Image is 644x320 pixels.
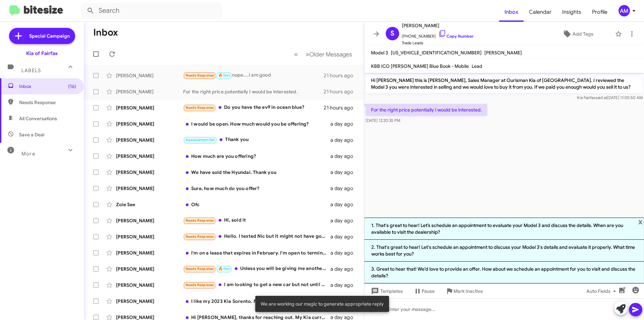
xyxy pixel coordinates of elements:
[116,121,183,127] div: [PERSON_NAME]
[638,218,643,226] span: x
[330,217,359,224] div: a day ago
[218,267,230,271] span: 🔥 Hot
[595,95,607,100] span: said at
[29,33,70,39] span: Special Campaign
[390,28,394,39] span: S
[116,137,183,143] div: [PERSON_NAME]
[484,50,522,56] span: [PERSON_NAME]
[116,201,183,208] div: Zoie See
[183,249,330,256] div: I'm on a lease that expires in February. I'm open to terminating the lease early if you can get m...
[573,28,593,40] span: Add Tags
[324,104,359,111] div: 21 hours ago
[185,218,214,223] span: Needs Response
[366,118,400,123] span: [DATE] 12:20:35 PM
[524,2,557,22] a: Calendar
[408,285,440,297] button: Pause
[185,73,214,78] span: Needs Response
[116,169,183,176] div: [PERSON_NAME]
[116,282,183,288] div: [PERSON_NAME]
[185,267,214,271] span: Needs Response
[19,131,44,138] span: Save a Deal
[185,138,215,142] span: Appointment Set
[185,234,214,239] span: Needs Response
[183,121,330,127] div: I would be open. How much would you be offering?
[19,83,76,90] span: Inbox
[183,104,324,111] div: Do you have the ev9 in ocean blue?
[472,63,482,69] span: Lead
[366,74,643,93] p: Hi [PERSON_NAME] this is [PERSON_NAME], Sales Manager at Ourisman Kia of [GEOGRAPHIC_DATA]. I rev...
[309,51,352,58] span: Older Messages
[581,285,624,297] button: Auto Fields
[116,185,183,192] div: [PERSON_NAME]
[290,47,356,61] nav: Page navigation example
[330,169,359,176] div: a day ago
[19,99,76,106] span: Needs Response
[21,151,35,157] span: More
[26,50,58,57] div: Kia of Fairfax
[543,28,612,40] button: Add Tags
[587,2,613,22] a: Profile
[21,67,41,74] span: Labels
[93,27,118,38] h1: Inbox
[183,217,330,224] div: Hi, sold it
[586,285,619,297] span: Auto Fields
[366,104,487,116] p: For the right price potentially I would be interested.
[613,5,637,16] button: AM
[183,233,330,240] div: Hello. I texted Nic but it might not have gone through because there was an auto response of resp...
[183,298,330,305] div: I like my 2023 Kia Sorento. No thank you.
[116,104,183,111] div: [PERSON_NAME]
[261,301,384,307] span: We are working our magic to generate appropriate reply
[81,3,222,19] input: Search
[218,73,230,78] span: 🔥 Hot
[294,50,298,58] span: «
[371,50,388,56] span: Model 3
[330,249,359,256] div: a day ago
[183,265,330,273] div: Unless you will be giving me another car for free, no thank you 😊
[306,50,309,58] span: »
[302,47,356,61] button: Next
[453,285,483,297] span: Mark Inactive
[402,21,474,30] span: [PERSON_NAME]
[116,233,183,240] div: [PERSON_NAME]
[557,2,587,22] a: Insights
[330,233,359,240] div: a day ago
[183,185,330,192] div: Sure, how much do you offer?
[116,266,183,272] div: [PERSON_NAME]
[330,153,359,159] div: a day ago
[330,282,359,288] div: a day ago
[116,217,183,224] div: [PERSON_NAME]
[185,283,214,287] span: Needs Response
[402,30,474,40] span: [PHONE_NUMBER]
[371,63,469,69] span: KBB ICO [PERSON_NAME] Blue Book - Mobile
[19,115,57,122] span: All Conversations
[330,137,359,143] div: a day ago
[183,72,324,79] div: nope....I am good
[330,201,359,208] div: a day ago
[116,249,183,256] div: [PERSON_NAME]
[9,28,75,44] a: Special Campaign
[364,240,644,262] li: 2. That's great to hear! Let's schedule an appointment to discuss your Model 3's details and eval...
[324,88,359,95] div: 21 hours ago
[440,285,488,297] button: Mark Inactive
[364,285,408,297] button: Templates
[438,34,474,39] a: Copy Number
[290,47,302,61] button: Previous
[116,88,183,95] div: [PERSON_NAME]
[330,185,359,192] div: a day ago
[370,285,403,297] span: Templates
[324,72,359,79] div: 21 hours ago
[619,5,630,16] div: AM
[364,262,644,283] li: 3. Great to hear that! We’d love to provide an offer. How about we schedule an appointment for yo...
[116,298,183,305] div: [PERSON_NAME]
[183,201,330,208] div: Ofc
[68,83,76,90] span: (16)
[499,2,524,22] a: Inbox
[183,169,330,176] div: We have sold the Hyundai. Thank you
[183,136,330,144] div: Thank you
[391,50,482,56] span: [US_VEHICLE_IDENTIFICATION_NUMBER]
[364,218,644,240] li: 1. That's great to hear! Let’s schedule an appointment to evaluate your Model 3 and discuss the d...
[116,72,183,79] div: [PERSON_NAME]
